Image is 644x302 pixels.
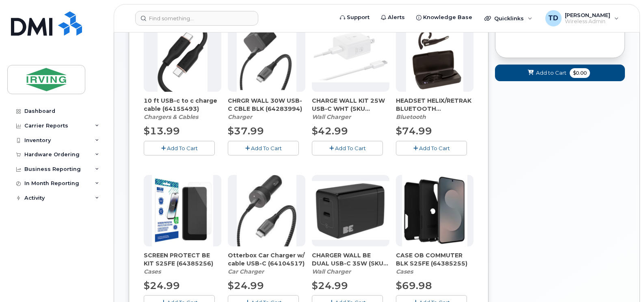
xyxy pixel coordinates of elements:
div: 10 ft USB-c to c charge cable (64155493) [144,97,221,121]
img: download.jpg [237,175,296,246]
span: $37.99 [228,125,264,137]
span: CASE OB COMMUTER BLK S25FE (64385255) [396,251,473,267]
em: Car Charger [228,268,264,275]
span: CHRGR WALL 30W USB-C CBLE BLK (64283994) [228,97,305,113]
span: Add To Cart [167,145,198,151]
span: CHARGE WALL KIT 25W USB-C WHT (SKU 64287309) [312,97,389,113]
em: Cases [144,268,161,275]
em: Chargers & Cables [144,113,198,121]
span: $74.99 [396,125,432,137]
input: Find something... [135,11,258,26]
span: HEADSET HELIX/RETRAK BLUETOOTH (64254889) [396,97,473,113]
em: Cases [396,268,413,275]
em: Wall Charger [312,268,351,275]
img: CHARGER_WALL_BE_DUAL_USB-C_35W.png [312,181,389,240]
span: 10 ft USB-c to c charge cable (64155493) [144,97,221,113]
button: Add To Cart [144,141,215,155]
div: HEADSET HELIX/RETRAK BLUETOOTH (64254889) [396,97,473,121]
span: $24.99 [144,280,180,291]
img: CHARGE_WALL_KIT_25W_USB-C_WHT.png [312,30,389,82]
span: Add To Cart [335,145,366,151]
div: CASE OB COMMUTER BLK S25FE (64385255) [396,251,473,276]
span: $24.99 [228,280,264,291]
button: Add to Cart $0.00 [495,65,625,81]
div: Otterbox Car Charger w/ cable USB-C (64104517) [228,251,305,276]
span: Otterbox Car Charger w/ cable USB-C (64104517) [228,251,305,267]
a: Knowledge Base [411,9,478,26]
button: Add To Cart [396,141,467,155]
span: TD [548,13,558,23]
div: CHRGR WALL 30W USB-C CBLE BLK (64283994) [228,97,305,121]
span: Add To Cart [419,145,450,151]
span: $24.99 [312,280,348,291]
span: $0.00 [570,68,590,78]
img: download.png [406,20,464,92]
span: $42.99 [312,125,348,137]
div: SCREEN PROTECT BE KIT S25FE (64385256) [144,251,221,276]
span: Wireless Admin [565,18,610,25]
button: Add To Cart [228,141,299,155]
img: chrgr_wall_30w_-_blk.png [237,20,296,92]
em: Charger [228,113,252,121]
button: Add To Cart [312,141,383,155]
span: CHARGER WALL BE DUAL USB-C 35W (SKU 64281532) [312,251,389,267]
a: Alerts [375,9,411,26]
img: image-20250915-161621.png [152,175,214,246]
span: Quicklinks [494,15,524,22]
span: Add To Cart [251,145,282,151]
div: Quicklinks [479,10,538,26]
span: $69.98 [396,280,432,291]
em: Bluetooth [396,113,426,121]
a: Support [334,9,375,26]
div: Tricia Downard [540,10,625,26]
img: image-20250915-161557.png [402,175,467,246]
span: Knowledge Base [423,13,472,22]
span: Alerts [388,13,405,22]
span: Add to Cart [536,69,566,77]
span: $13.99 [144,125,180,137]
span: Support [347,13,370,22]
em: Wall Charger [312,113,351,121]
div: CHARGER WALL BE DUAL USB-C 35W (SKU 64281532) [312,251,389,276]
div: CHARGE WALL KIT 25W USB-C WHT (SKU 64287309) [312,97,389,121]
span: [PERSON_NAME] [565,12,610,18]
img: ACCUS210715h8yE8.jpg [158,20,208,92]
span: SCREEN PROTECT BE KIT S25FE (64385256) [144,251,221,267]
